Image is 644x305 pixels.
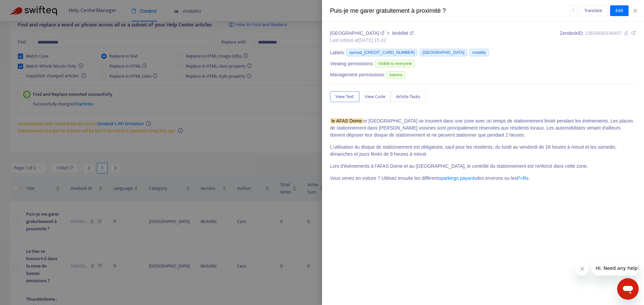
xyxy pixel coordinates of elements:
[330,6,570,15] div: Puis-je me garer gratuitement à proximité ?
[576,262,589,276] iframe: Bericht sluiten
[330,118,636,139] p: et [GEOGRAPHIC_DATA] se trouvent dans une zone avec un temps de stationnement limité pendant les ...
[592,261,639,276] iframe: Bericht van bedrijf
[579,5,607,16] button: Translate
[570,5,577,16] button: more
[335,93,354,100] span: View Text
[330,91,359,102] button: View Text
[330,30,385,36] a: [GEOGRAPHIC_DATA]
[359,91,391,102] button: View Code
[4,5,48,10] span: Hi. Need any help?
[631,8,640,14] button: Close
[330,163,636,170] p: Lors d'événements à l'AFAS Dome et au [GEOGRAPHIC_DATA], le contrôle du stationnement est renforc...
[470,49,489,56] span: mobility
[617,278,639,300] iframe: Knop om het berichtenvenster te openen
[585,30,622,36] span: 13639400148497
[365,93,385,100] span: View Code
[330,118,363,124] sqkw: le AFAS Dome
[346,49,417,56] span: synced_[CREDIT_CARD_NUMBER]
[330,49,345,56] span: Labels:
[615,7,623,14] span: Edit
[375,60,415,67] span: Visible to everyone
[386,71,405,79] span: Admins
[391,91,426,102] button: Article Tasks
[420,49,467,56] span: [GEOGRAPHIC_DATA]
[330,175,636,182] p: Vous venez en voiture ? Utilisez ensuite les différents des environs ou les .
[560,30,636,44] div: Zendesk ID:
[517,175,529,181] a: P+Rs
[330,144,636,158] p: L'utilisation du disque de stationnement est obligatoire, sauf pour les résidents, du lundi au ve...
[633,8,638,13] span: close
[330,60,374,67] span: Viewing permissions:
[396,93,420,100] span: Article Tasks
[584,7,602,14] span: Translate
[330,30,414,37] div: >
[441,175,476,181] a: parkings payants
[392,30,414,36] a: Mobilité
[330,37,414,44] div: Last edited at [DATE] 15:42
[330,71,385,78] span: Management permissions:
[610,5,629,16] button: Edit
[571,8,576,13] span: more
